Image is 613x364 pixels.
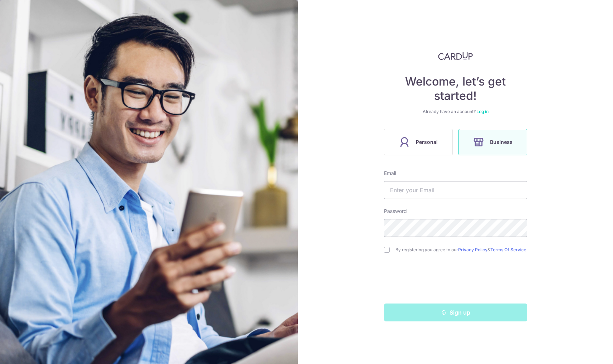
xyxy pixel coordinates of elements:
[384,109,527,115] div: Already have an account?
[381,129,456,155] a: Personal
[456,129,530,155] a: Business
[384,74,527,103] h4: Welcome, let’s get started!
[490,138,513,146] span: Business
[476,109,489,114] a: Log in
[384,208,407,215] label: Password
[395,247,527,253] label: By registering you agree to our &
[416,138,438,146] span: Personal
[490,247,526,252] a: Terms Of Service
[384,170,396,177] label: Email
[401,267,510,295] iframe: reCAPTCHA
[458,247,488,252] a: Privacy Policy
[384,181,527,199] input: Enter your Email
[438,52,473,60] img: CardUp Logo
